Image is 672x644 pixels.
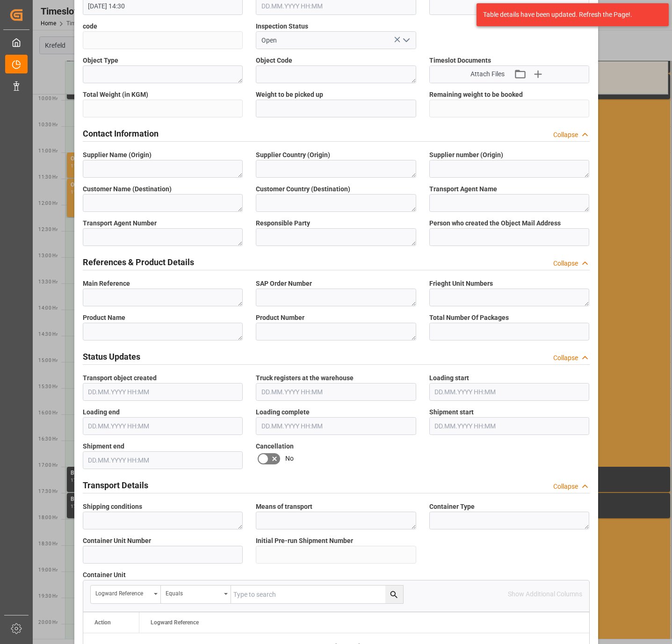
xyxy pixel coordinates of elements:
input: DD.MM.YYYY HH:MM [256,383,416,401]
span: Person who created the Object Mail Address [429,218,561,228]
span: No [285,454,294,463]
span: Supplier Country (Origin) [256,150,330,160]
button: open menu [91,586,161,603]
h2: References & Product Details [83,256,194,268]
span: Customer Name (Destination) [83,184,172,194]
span: Supplier number (Origin) [429,150,503,160]
span: Transport object created [83,373,157,383]
div: Collapse [553,353,578,363]
span: Container Unit [83,570,126,580]
input: DD.MM.YYYY HH:MM [83,383,243,401]
span: code [83,22,97,31]
span: Means of transport [256,502,312,512]
span: Object Type [83,56,118,65]
span: Attach Files [470,69,505,79]
span: Timeslot Documents [429,56,491,65]
div: Table details have been updated. Refresh the Page!. [483,10,655,20]
span: SAP Order Number [256,279,312,289]
span: Customer Country (Destination) [256,184,350,194]
span: Weight to be picked up [256,90,323,100]
h2: Transport Details [83,479,148,492]
span: Shipment end [83,441,124,451]
span: Main Reference [83,279,130,289]
span: Logward Reference [151,619,199,626]
span: Object Code [256,56,292,65]
input: DD.MM.YYYY HH:MM [83,417,243,435]
span: Product Name [83,313,125,323]
div: Collapse [553,482,578,492]
span: Transport Agent Name [429,184,497,194]
span: Responsible Party [256,218,310,228]
div: Collapse [553,259,578,268]
span: Product Number [256,313,304,323]
span: Initial Pre-run Shipment Number [256,536,353,546]
span: Container Unit Number [83,536,151,546]
div: Logward Reference [95,587,151,598]
span: Transport Agent Number [83,218,157,228]
input: DD.MM.YYYY HH:MM [429,383,590,401]
button: search button [385,586,403,603]
span: Loading start [429,373,469,383]
span: Container Type [429,502,475,512]
h2: Status Updates [83,350,140,363]
input: DD.MM.YYYY HH:MM [83,451,243,469]
span: Shipping conditions [83,502,142,512]
span: Loading complete [256,407,310,417]
span: Loading end [83,407,120,417]
span: Frieght Unit Numbers [429,279,493,289]
span: Supplier Name (Origin) [83,150,152,160]
div: Equals [166,587,221,598]
span: Cancellation [256,441,294,451]
input: DD.MM.YYYY HH:MM [256,417,416,435]
span: Remaining weight to be booked [429,90,523,100]
span: Shipment start [429,407,474,417]
div: Collapse [553,130,578,140]
input: DD.MM.YYYY HH:MM [429,417,590,435]
div: Action [94,619,111,626]
button: open menu [161,586,231,603]
span: Total Weight (in KGM) [83,90,148,100]
span: Truck registers at the warehouse [256,373,354,383]
span: Total Number Of Packages [429,313,509,323]
button: open menu [398,33,412,48]
input: Type to search [231,586,403,603]
h2: Contact Information [83,127,159,140]
span: Inspection Status [256,22,308,31]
